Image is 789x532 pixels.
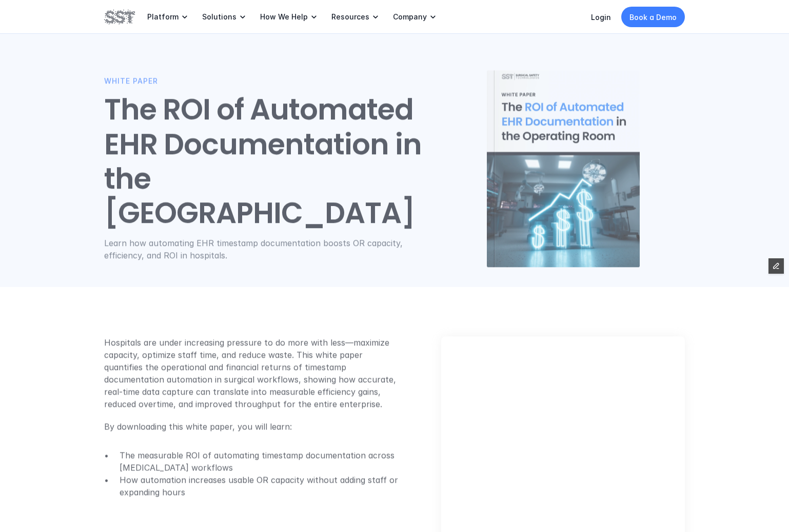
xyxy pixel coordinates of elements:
[621,7,685,27] a: Book a Demo
[104,76,441,87] p: White Paper
[104,420,400,433] p: By downloading this white paper, you will learn:
[147,12,179,22] p: Platform
[393,12,427,22] p: Company
[104,8,135,26] img: SST logo
[591,13,611,22] a: Login
[120,474,400,498] p: How automation increases usable OR capacity without adding staff or expanding hours
[486,70,639,268] img: An opeating room with money signs in the foreground
[202,12,236,22] p: Solutions
[260,12,308,22] p: How We Help
[768,258,784,274] button: Edit Framer Content
[331,12,369,22] p: Resources
[629,12,677,23] p: Book a Demo
[120,449,400,474] p: The measurable ROI of automating timestamp documentation across [MEDICAL_DATA] workflows
[104,93,441,231] h1: The ROI of Automated EHR Documentation in the [GEOGRAPHIC_DATA]
[104,237,407,262] p: Learn how automating EHR timestamp documentation boosts OR capacity, efficiency, and ROI in hospi...
[104,336,400,410] p: Hospitals are under increasing pressure to do more with less—maximize capacity, optimize staff ti...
